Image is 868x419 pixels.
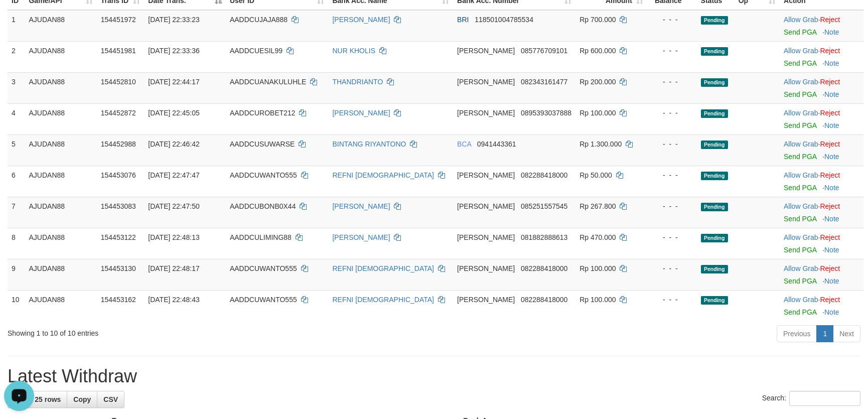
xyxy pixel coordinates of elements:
span: Copy 118501004785534 to clipboard [475,16,533,24]
div: - - - [651,108,693,118]
a: Reject [820,47,840,55]
span: Pending [701,234,728,242]
span: · [784,16,820,24]
a: Note [824,215,839,223]
a: REFNI [DEMOGRAPHIC_DATA] [332,171,434,179]
span: AADDCUWANTO555 [230,296,297,304]
a: Previous [777,325,817,342]
span: Rp 267.800 [580,202,616,210]
span: AADDCUJAJA888 [230,16,287,24]
td: · [780,197,863,228]
span: [PERSON_NAME] [457,296,515,304]
a: Reject [820,296,840,304]
span: [PERSON_NAME] [457,47,515,55]
a: 1 [816,325,833,342]
span: [DATE] 22:44:17 [148,78,199,86]
span: Copy 082288418000 to clipboard [521,171,567,179]
td: AJUDAN88 [25,259,96,290]
a: THANDRIANTO [332,78,383,86]
span: [PERSON_NAME] [457,109,515,117]
span: · [784,264,820,272]
span: Pending [701,141,728,149]
a: BINTANG RIYANTONO [332,140,406,148]
a: Reject [820,78,840,86]
span: Pending [701,78,728,87]
span: 154452810 [101,78,136,86]
span: [DATE] 22:46:42 [148,140,199,148]
a: Copy [67,391,97,408]
span: [DATE] 22:47:47 [148,171,199,179]
span: · [784,171,820,179]
td: AJUDAN88 [25,290,96,321]
a: [PERSON_NAME] [332,109,390,117]
a: Reject [820,202,840,210]
a: Send PGA [784,153,816,161]
h1: Latest Withdraw [8,366,860,386]
span: · [784,202,820,210]
span: Rp 600.000 [580,47,616,55]
span: · [784,296,820,304]
a: Allow Grab [784,78,818,86]
span: Rp 700.000 [580,16,616,24]
span: AADDCUESIL99 [230,47,282,55]
td: 10 [8,290,25,321]
span: AADDCUROBET212 [230,109,296,117]
div: - - - [651,139,693,149]
a: Send PGA [784,90,816,98]
td: 6 [8,166,25,197]
a: Send PGA [784,308,816,316]
span: AADDCULIMING88 [230,233,292,241]
span: Copy 082288418000 to clipboard [521,296,567,304]
label: Search: [762,391,860,406]
a: Send PGA [784,215,816,223]
a: Next [833,325,860,342]
span: 154451981 [101,47,136,55]
a: Send PGA [784,246,816,254]
span: Copy 082343161477 to clipboard [521,78,567,86]
span: [DATE] 22:45:05 [148,109,199,117]
span: Pending [701,109,728,118]
input: Search: [789,391,860,406]
td: AJUDAN88 [25,228,96,259]
td: AJUDAN88 [25,134,96,166]
span: Copy 081882888613 to clipboard [521,233,567,241]
td: AJUDAN88 [25,166,96,197]
span: BCA [457,140,471,148]
a: Allow Grab [784,264,818,272]
div: - - - [651,232,693,242]
td: 1 [8,10,25,42]
span: Pending [701,296,728,305]
a: Send PGA [784,121,816,129]
td: 3 [8,72,25,103]
span: Copy 085251557545 to clipboard [521,202,567,210]
a: [PERSON_NAME] [332,233,390,241]
a: Allow Grab [784,109,818,117]
span: Pending [701,172,728,180]
a: Note [824,246,839,254]
span: [PERSON_NAME] [457,171,515,179]
div: - - - [651,295,693,305]
span: 154453130 [101,264,136,272]
a: Note [824,28,839,36]
a: Allow Grab [784,296,818,304]
a: Note [824,59,839,67]
a: Send PGA [784,184,816,192]
span: AADDCUSUWARSE [230,140,295,148]
td: 9 [8,259,25,290]
span: Pending [701,16,728,25]
a: Allow Grab [784,171,818,179]
span: 154453122 [101,233,136,241]
a: Send PGA [784,277,816,285]
a: Reject [820,264,840,272]
span: Rp 100.000 [580,296,616,304]
td: 5 [8,134,25,166]
span: [PERSON_NAME] [457,233,515,241]
span: [DATE] 22:33:23 [148,16,199,24]
span: · [784,140,820,148]
a: Allow Grab [784,233,818,241]
a: Reject [820,140,840,148]
td: · [780,41,863,72]
span: · [784,109,820,117]
a: Note [824,90,839,98]
a: CSV [97,391,124,408]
